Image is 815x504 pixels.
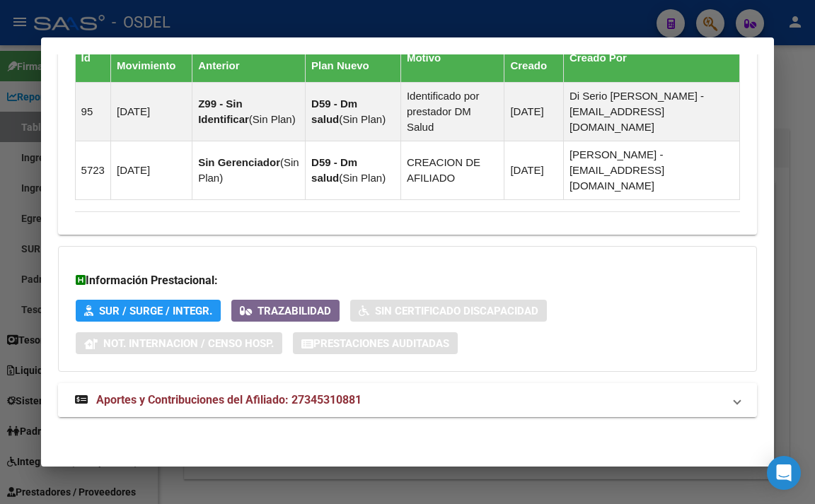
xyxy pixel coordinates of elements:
td: [DATE] [504,82,564,141]
span: Prestaciones Auditadas [313,337,449,350]
button: SUR / SURGE / INTEGR. [76,300,221,322]
span: Sin Certificado Discapacidad [375,305,538,317]
th: Motivo [400,33,504,82]
span: Aportes y Contribuciones del Afiliado: 27345310881 [96,393,362,406]
td: Di Serio [PERSON_NAME] - [EMAIL_ADDRESS][DOMAIN_NAME] [563,82,739,141]
th: Fecha Movimiento [110,33,192,82]
strong: D59 - Dm salud [311,156,357,184]
span: Sin Plan [342,113,382,125]
span: Not. Internacion / Censo Hosp. [103,337,274,350]
td: 95 [75,82,110,141]
td: Identificado por prestador DM Salud [400,82,504,141]
button: Prestaciones Auditadas [293,332,458,354]
td: [DATE] [504,141,564,199]
td: ( ) [192,141,306,199]
span: SUR / SURGE / INTEGR. [99,305,212,317]
span: Trazabilidad [258,305,331,317]
td: [DATE] [110,82,192,141]
button: Trazabilidad [231,300,340,322]
th: Gerenciador / Plan Anterior [192,33,306,82]
div: Open Intercom Messenger [767,456,801,490]
th: Fecha Creado [504,33,564,82]
th: Creado Por [563,33,739,82]
th: Id [75,33,110,82]
td: ( ) [306,82,401,141]
span: Sin Plan [342,172,382,184]
strong: D59 - Dm salud [311,98,357,125]
th: Gerenciador / Plan Nuevo [306,33,401,82]
td: ( ) [306,141,401,199]
strong: Sin Gerenciador [198,156,280,168]
h3: Información Prestacional: [76,272,740,289]
button: Sin Certificado Discapacidad [350,300,547,322]
mat-expansion-panel-header: Aportes y Contribuciones del Afiliado: 27345310881 [58,383,758,417]
td: ( ) [192,82,306,141]
span: Sin Plan [198,156,299,184]
td: [DATE] [110,141,192,199]
td: CREACION DE AFILIADO [400,141,504,199]
td: [PERSON_NAME] - [EMAIL_ADDRESS][DOMAIN_NAME] [563,141,739,199]
td: 5723 [75,141,110,199]
strong: Z99 - Sin Identificar [198,98,249,125]
button: Not. Internacion / Censo Hosp. [76,332,282,354]
span: Sin Plan [253,113,292,125]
